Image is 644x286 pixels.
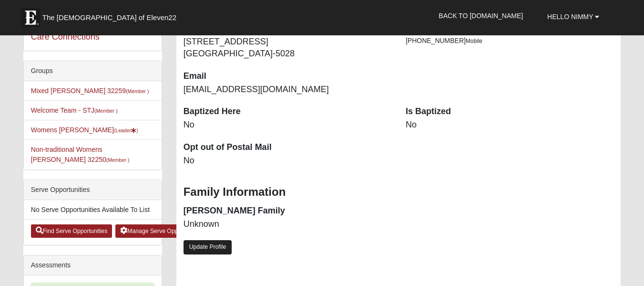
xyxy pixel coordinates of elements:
span: Hello Nimmy [547,13,593,21]
dd: [STREET_ADDRESS] [GEOGRAPHIC_DATA]-5028 [184,36,391,60]
a: Update Profile [184,240,232,254]
small: (Member ) [94,108,117,114]
li: [PHONE_NUMBER] [406,36,613,46]
small: (Leader ) [114,127,138,133]
h3: Family Information [184,185,614,199]
a: Welcome Team - STJ(Member ) [31,106,118,114]
a: Manage Serve Opportunities [115,224,206,238]
dt: Baptized Here [184,106,391,118]
dt: Is Baptized [406,106,613,118]
dt: Email [184,70,391,83]
small: (Member ) [106,157,129,163]
dd: No [184,155,391,167]
a: The [DEMOGRAPHIC_DATA] of Eleven22 [16,3,207,27]
dd: Unknown [184,218,391,231]
div: Serve Opportunities [24,180,162,200]
dd: No [184,119,391,131]
div: Groups [24,61,162,81]
a: Find Serve Opportunities [31,224,112,238]
small: (Member ) [126,88,149,94]
a: Hello Nimmy [540,5,606,29]
a: Womens [PERSON_NAME](Leader) [31,126,138,134]
dt: [PERSON_NAME] Family [184,205,391,217]
a: Back to [DOMAIN_NAME] [431,4,530,28]
dd: No [406,119,613,131]
li: No Serve Opportunities Available To List [24,200,162,220]
span: The [DEMOGRAPHIC_DATA] of Eleven22 [42,13,176,22]
dd: [EMAIL_ADDRESS][DOMAIN_NAME] [184,84,391,96]
img: Eleven22 logo [21,8,40,27]
div: Assessments [24,255,162,275]
a: Non-traditional Womens [PERSON_NAME] 32250(Member ) [31,146,129,163]
dt: Opt out of Postal Mail [184,141,391,154]
a: Mixed [PERSON_NAME] 32259(Member ) [31,87,149,95]
span: Mobile [466,38,482,44]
